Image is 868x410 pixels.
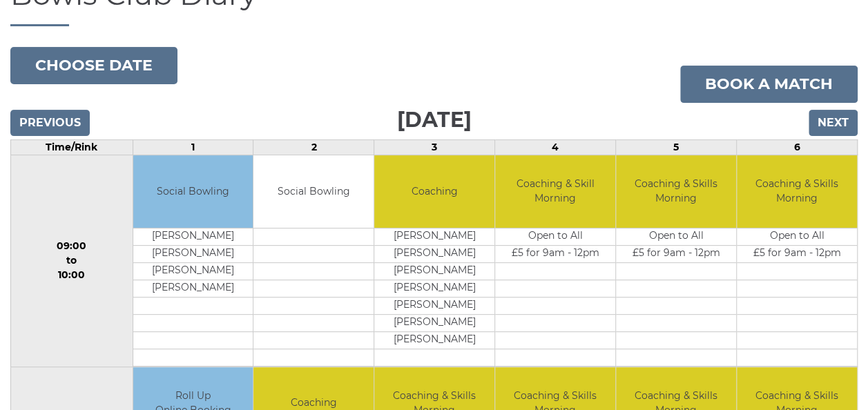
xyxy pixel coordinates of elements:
[253,140,374,155] td: 2
[616,140,737,155] td: 5
[133,245,253,262] td: [PERSON_NAME]
[374,314,494,331] td: [PERSON_NAME]
[495,155,615,228] td: Coaching & Skill Morning
[133,262,253,280] td: [PERSON_NAME]
[10,47,177,84] button: Choose date
[737,155,857,228] td: Coaching & Skills Morning
[616,155,736,228] td: Coaching & Skills Morning
[133,155,253,228] td: Social Bowling
[10,110,90,136] input: Previous
[374,140,495,155] td: 3
[133,228,253,245] td: [PERSON_NAME]
[616,228,736,245] td: Open to All
[737,140,858,155] td: 6
[809,110,858,136] input: Next
[495,228,615,245] td: Open to All
[680,66,858,103] a: Book a match
[133,280,253,297] td: [PERSON_NAME]
[737,228,857,245] td: Open to All
[374,297,494,314] td: [PERSON_NAME]
[495,245,615,262] td: £5 for 9am - 12pm
[495,140,616,155] td: 4
[11,140,133,155] td: Time/Rink
[253,155,374,228] td: Social Bowling
[374,262,494,280] td: [PERSON_NAME]
[374,280,494,297] td: [PERSON_NAME]
[737,245,857,262] td: £5 for 9am - 12pm
[616,245,736,262] td: £5 for 9am - 12pm
[11,155,133,367] td: 09:00 to 10:00
[374,331,494,349] td: [PERSON_NAME]
[374,245,494,262] td: [PERSON_NAME]
[374,155,494,228] td: Coaching
[374,228,494,245] td: [PERSON_NAME]
[133,140,253,155] td: 1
